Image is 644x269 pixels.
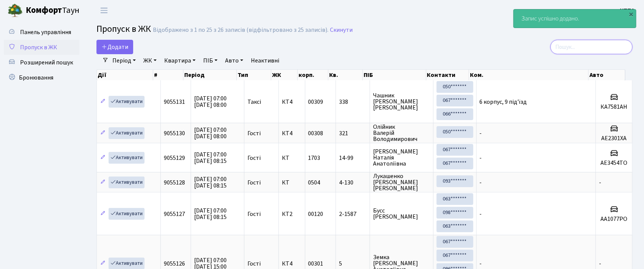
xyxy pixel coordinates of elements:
a: Активувати [109,96,145,108]
th: Авто [589,70,625,80]
button: Переключити навігацію [95,4,114,17]
span: 00309 [308,98,324,106]
span: [DATE] 07:00 [DATE] 08:00 [194,126,227,141]
a: Додати [96,40,133,54]
span: Пропуск в ЖК [96,22,151,36]
th: корп. [298,70,329,80]
span: - [480,210,482,218]
span: Пропуск в ЖК [20,43,57,52]
div: × [628,10,635,18]
th: Кв. [328,70,362,80]
b: Комфорт [26,4,62,16]
span: 1703 [308,154,320,162]
div: Відображено з 1 по 25 з 26 записів (відфільтровано з 25 записів). [153,27,328,34]
span: 00120 [308,210,324,218]
span: - [599,260,601,268]
span: КТ4 [282,99,302,105]
span: - [480,129,482,138]
th: Контакти [426,70,470,80]
span: Панель управління [20,28,71,36]
th: Тип [237,70,271,80]
span: [DATE] 07:00 [DATE] 08:15 [194,150,227,165]
a: Неактивні [248,54,282,67]
span: 4-130 [339,180,367,186]
span: Лукашенко [PERSON_NAME] [PERSON_NAME] [373,173,430,191]
span: КТ2 [282,211,302,217]
a: Пропуск в ЖК [4,40,79,55]
input: Пошук... [551,40,633,54]
b: КПП2 [620,6,635,15]
h5: АЕ3454ТО [599,160,629,167]
a: Активувати [109,152,145,164]
a: Панель управління [4,25,79,40]
span: Розширений пошук [20,58,73,67]
th: Дії [97,70,153,80]
a: КПП2 [620,6,635,15]
div: Запис успішно додано. [514,9,636,28]
a: Активувати [109,208,145,220]
span: - [480,178,482,187]
span: Олійник Валерій Володимирович [373,124,430,142]
a: Активувати [109,127,145,139]
span: Гості [247,130,261,136]
a: ЖК [140,54,160,67]
span: 00308 [308,129,324,138]
a: Активувати [109,177,145,188]
h5: АА1077РО [599,216,629,223]
span: Таксі [247,99,261,105]
span: Бусс [PERSON_NAME] [373,208,430,220]
span: 14-99 [339,155,367,161]
a: Розширений пошук [4,55,79,70]
span: КТ4 [282,261,302,267]
span: 6 корпус, 9 під'їзд [480,98,527,106]
span: КТ [282,180,302,186]
th: # [153,70,184,80]
span: Гості [247,155,261,161]
span: 5 [339,261,367,267]
span: Бронювання [19,74,53,82]
h5: АЕ2301ХА [599,135,629,142]
img: logo.png [8,3,23,18]
span: Гості [247,211,261,217]
span: 9055128 [164,178,185,187]
span: 2-1587 [339,211,367,217]
span: 00301 [308,260,324,268]
span: Гості [247,180,261,186]
a: Період [109,54,139,67]
span: 9055129 [164,154,185,162]
span: 0504 [308,178,320,187]
span: 321 [339,130,367,136]
span: - [480,260,482,268]
span: КТ4 [282,130,302,136]
a: Авто [222,54,246,67]
span: [PERSON_NAME] Наталія Анатоліївна [373,149,430,167]
span: Таун [26,4,79,17]
span: - [480,154,482,162]
span: - [599,178,601,187]
span: [DATE] 07:00 [DATE] 08:15 [194,175,227,190]
a: ПІБ [200,54,221,67]
span: [DATE] 07:00 [DATE] 08:15 [194,206,227,221]
th: ПІБ [363,70,426,80]
a: Квартира [161,54,199,67]
span: 9055126 [164,260,185,268]
span: Додати [101,43,128,51]
span: [DATE] 07:00 [DATE] 08:00 [194,94,227,109]
span: 9055127 [164,210,185,218]
a: Скинути [330,27,353,34]
th: Ком. [469,70,589,80]
span: КТ [282,155,302,161]
span: Чашник [PERSON_NAME] [PERSON_NAME] [373,92,430,111]
span: 9055131 [164,98,185,106]
span: 9055130 [164,129,185,138]
th: ЖК [271,70,298,80]
h5: КА7581АН [599,103,629,111]
span: Гості [247,261,261,267]
th: Період [184,70,237,80]
a: Бронювання [4,70,79,85]
span: 338 [339,99,367,105]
